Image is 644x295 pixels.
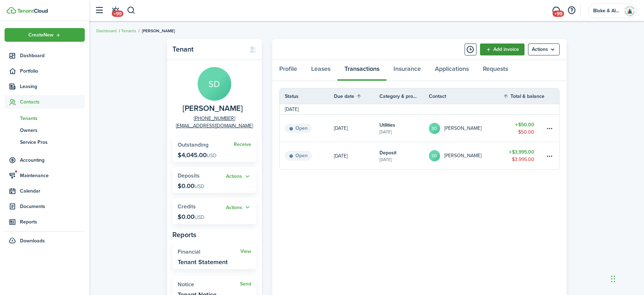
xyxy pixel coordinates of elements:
[518,128,534,136] table-amount-description: $50.00
[17,9,48,13] img: TenantCloud
[20,139,85,146] span: Service Pros
[121,28,136,34] a: Tenants
[178,259,228,266] widget-stats-description: Tenant Statement
[234,142,251,147] a: Receive
[20,172,85,179] span: Maintenance
[444,126,481,131] table-profile-info-text: [PERSON_NAME]
[127,5,136,16] button: Search
[429,123,440,134] avatar-text: SD
[172,229,256,240] panel-main-subtitle: Reports
[198,67,231,101] avatar-text: SD
[512,156,534,163] table-amount-description: $3,995.00
[240,281,251,287] widget-stats-action: Send
[280,142,334,169] a: Open
[20,203,85,210] span: Documents
[178,182,204,189] p: $0.00
[20,237,45,244] span: Downloads
[334,115,379,142] a: [DATE]
[5,215,85,229] a: Reports
[334,152,348,160] p: [DATE]
[515,121,534,128] table-amount-title: $50.00
[503,92,545,100] th: Sort
[5,112,85,124] a: Tenants
[609,261,644,295] iframe: Chat Widget
[172,45,242,53] panel-main-title: Tenant
[379,121,395,129] table-info-title: Utilities
[178,141,208,149] span: Outstanding
[7,7,16,14] img: TenantCloud
[503,115,545,142] a: $50.00$50.00
[226,203,251,212] button: Actions
[509,148,534,156] table-amount-title: $3,995.00
[549,2,563,20] a: Messaging
[429,150,440,161] avatar-text: SD
[280,106,304,113] td: [DATE]
[178,213,204,220] p: $0.00
[178,202,196,210] span: Credits
[20,127,85,134] span: Owners
[5,28,85,42] button: Open menu
[272,60,304,81] a: Profile
[20,218,85,226] span: Reports
[20,156,85,164] span: Accounting
[480,43,525,55] a: Add invoice
[429,115,503,142] a: SD[PERSON_NAME]
[528,43,560,55] menu-btn: Actions
[386,60,428,81] a: Insurance
[553,11,564,17] span: +99
[379,149,396,156] table-info-title: Deposit
[429,93,503,100] th: Contact
[285,123,312,133] status: Open
[28,33,54,38] span: Create New
[194,183,204,190] span: USD
[207,152,217,159] span: USD
[465,43,477,55] button: Timeline
[176,122,253,129] a: [EMAIL_ADDRESS][DOMAIN_NAME]
[280,93,334,100] th: Status
[334,142,379,169] a: [DATE]
[96,28,117,34] a: Dashboard
[20,187,85,195] span: Calendar
[183,104,243,113] span: Shane Davis
[5,136,85,148] a: Service Pros
[109,2,122,20] a: Notifications
[178,249,240,255] widget-stats-title: Financial
[428,60,476,81] a: Applications
[611,268,615,289] div: Drag
[566,5,577,16] button: Open resource center
[20,83,85,90] span: Leasing
[334,92,379,100] th: Sort
[20,98,85,106] span: Contacts
[178,152,217,159] p: $4,045.00
[178,281,240,288] widget-stats-title: Notice
[429,142,503,169] a: SD[PERSON_NAME]
[379,93,429,100] th: Category & property
[20,115,85,122] span: Tenants
[226,173,251,181] button: Actions
[280,115,334,142] a: Open
[240,249,251,254] a: View
[528,43,560,55] button: Open menu
[476,60,515,81] a: Requests
[194,115,235,122] a: [PHONE_NUMBER]
[20,52,85,59] span: Dashboard
[503,142,545,169] a: $3,995.00$3,995.00
[379,156,392,163] table-subtitle: [DATE]
[142,28,175,34] span: [PERSON_NAME]
[112,11,123,17] span: +99
[20,67,85,75] span: Portfolio
[304,60,337,81] a: Leases
[593,8,621,13] span: Blake & Alder Property Management Inc
[624,5,635,16] img: Blake & Alder Property Management Inc
[178,172,200,180] span: Deposits
[334,125,348,132] p: [DATE]
[444,153,481,159] table-profile-info-text: [PERSON_NAME]
[379,142,429,169] a: Deposit[DATE]
[5,124,85,136] a: Owners
[93,4,106,17] button: Open sidebar
[226,203,251,212] button: Open menu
